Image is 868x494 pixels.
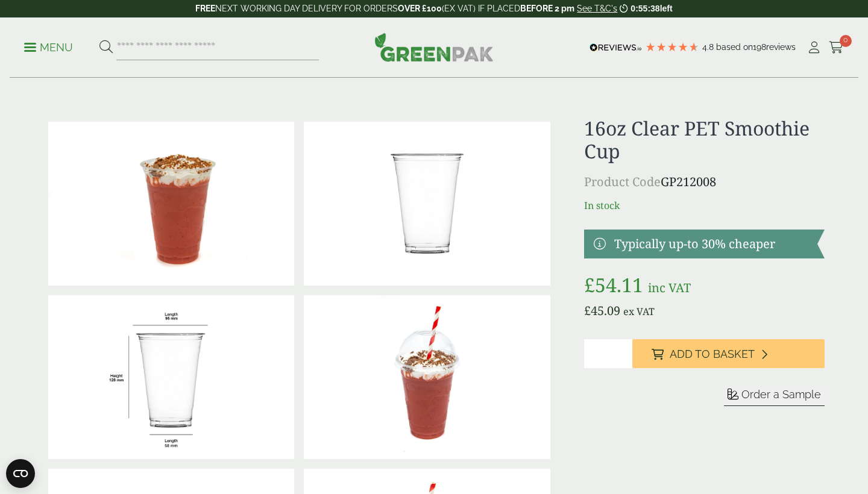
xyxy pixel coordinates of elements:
[590,43,642,52] img: REVIEWS.io
[584,302,620,319] bdi: 45.09
[584,174,661,190] span: Product Code
[584,117,825,163] h1: 16oz Clear PET Smoothie Cup
[631,4,659,13] span: 0:55:38
[520,4,574,13] strong: BEFORE 2 pm
[584,173,825,191] p: GP212008
[829,42,844,54] i: Cart
[24,40,73,52] a: Menu
[48,122,294,286] img: 16oz PET Smoothie Cup With Strawberry Milkshake And Cream
[766,42,796,52] span: reviews
[670,348,755,361] span: Add to Basket
[48,295,294,459] img: 16oz Smoothie
[648,280,691,296] span: inc VAT
[840,35,852,47] span: 0
[724,387,825,406] button: Order a Sample
[716,42,753,52] span: Based on
[645,42,699,52] div: 4.79 Stars
[304,122,550,286] img: 16oz Clear PET Smoothie Cup 0
[623,305,655,318] span: ex VAT
[195,4,215,13] strong: FREE
[660,4,673,13] span: left
[6,459,35,488] button: Open CMP widget
[398,4,442,13] strong: OVER £100
[304,295,550,459] img: 16oz PET Smoothie Cup With Strawberry Milkshake And Cream With Domed Lid And Straw
[584,272,643,298] bdi: 54.11
[829,39,844,57] a: 0
[741,388,821,401] span: Order a Sample
[584,272,595,298] span: £
[577,4,617,13] a: See T&C's
[632,339,825,368] button: Add to Basket
[374,33,494,61] img: GreenPak Supplies
[753,42,766,52] span: 198
[584,302,591,319] span: £
[807,42,822,54] i: My Account
[24,40,73,55] p: Menu
[702,42,716,52] span: 4.8
[584,198,825,213] p: In stock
